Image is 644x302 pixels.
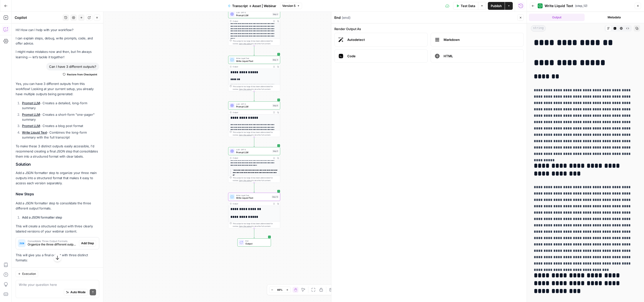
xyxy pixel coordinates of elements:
[239,43,252,45] span: Copy the output
[236,14,271,17] span: Prompt LLM
[16,201,99,211] p: Add a JSON formatter step to consolidate the three different output formats.
[233,39,279,45] div: This output is too large & has been abbreviated for review. to view the full content.
[236,105,271,108] span: Prompt LLM
[488,2,505,10] button: Publish
[254,137,255,147] g: Edge from step_6 to step_5
[16,170,99,186] p: Add a JSON formatter step to organize your three main outputs into a structured format that makes...
[233,202,271,205] div: Output
[81,241,94,245] span: Add Step
[239,134,252,136] span: Copy the output
[236,151,271,154] span: Prompt LLM
[233,131,279,136] div: This output is too large & has been abbreviated for review. to view the full content.
[272,104,279,107] div: Step 6
[233,111,271,114] div: Output
[61,71,99,77] button: Restore from Checkpoint
[236,148,271,151] span: LLM · GPT-5
[233,222,279,228] div: This output is too large & has been abbreviated for review. to view the full content.
[16,162,99,167] h2: Solution
[239,225,252,227] span: Copy the output
[22,101,40,105] a: Prompt LLM
[233,157,271,159] div: Output
[334,15,516,20] div: End
[21,112,99,122] li: - Creates a short-form "one-pager" summary
[254,91,255,101] g: Edge from step_4 to step_6
[347,54,424,58] span: Code
[21,130,99,140] li: - Combines the long-form summary with the full transcript
[587,14,642,21] button: Metadata
[21,267,99,277] li: - Detailed analysis with insights by section
[272,13,279,16] div: Step 2
[444,37,520,42] span: Markdown
[233,85,279,91] div: This output is too large & has been abbreviated for review. to view the full content.
[254,228,255,238] g: Edge from step_12 to end
[444,54,520,58] span: HTML
[16,191,99,197] h3: New Steps
[277,288,283,292] span: 69%
[233,176,279,182] div: This output is too large & has been abbreviated for review. to view the full content.
[575,4,587,8] span: ( step_12 )
[236,59,271,63] span: Write Liquid Text
[21,123,99,128] li: - Creates a blog post format
[236,194,270,197] span: Write Liquid Text
[28,240,77,242] span: Consolidate Three Output Formats
[28,242,77,247] span: Organize the three different output formats into a structured JSON object for easy access
[16,49,99,59] p: I might make mistakes now and then, but I’m always learning — let’s tackle it together!
[529,14,585,21] button: Output
[245,240,268,242] span: End
[22,124,40,128] a: Prompt LLM
[280,3,302,9] button: Version 5
[282,4,295,8] span: Version 5
[236,57,271,60] span: Write Liquid Text
[239,88,252,90] span: Copy the output
[16,224,99,234] p: This will create a structured output with three clearly labeled versions of your webinar content.
[79,240,96,246] button: Add Step
[236,11,271,14] span: LLM · GPT-5
[347,37,424,42] span: Autodetect
[16,271,38,277] button: Execution
[16,253,99,263] p: This will give you a final output with three distinct formats:
[70,290,86,294] span: Auto Mode
[22,130,47,134] a: Write Liquid Text
[22,272,36,276] span: Execution
[272,58,279,61] div: Step 4
[342,15,350,20] span: ( end )
[272,150,279,152] div: Step 5
[46,63,99,70] div: Can I have 3 different outputs?
[236,103,271,105] span: LLM · GPT-5
[491,3,502,8] span: Publish
[254,46,255,56] g: Edge from step_2 to step_4
[16,144,99,159] p: To make these 3 distinct outputs easily accessible, I'd recommend creating a final JSON step that...
[64,289,88,295] button: Auto Mode
[228,238,280,246] div: EndOutput
[233,20,271,22] div: Output
[16,27,99,33] p: Hi! How can I help with your workflow?
[16,81,99,97] p: Yes, you can have 3 different outputs from this workflow! Looking at your current setup, you alre...
[531,25,546,32] span: string
[15,15,61,20] div: Copilot
[22,113,40,116] a: Prompt LLM
[245,242,268,245] span: Output
[461,3,475,8] span: Test Data
[16,36,99,46] p: I can explain steps, debug, write prompts, code, and offer advice.
[334,26,524,31] label: Render Output As
[254,183,255,193] g: Edge from step_5 to step_12
[232,3,276,8] span: Transcript -> Asset | Webinar
[272,195,279,198] div: Step 12
[236,196,270,200] span: Write Liquid Text
[453,2,478,10] button: Test Data
[239,180,252,182] span: Copy the output
[67,72,97,76] span: Restore from Checkpoint
[225,2,279,10] button: Transcript -> Asset | Webinar
[21,101,99,110] li: - Creates a detailed, long-form summary
[22,215,62,219] strong: Add a JSON formatter step
[233,65,271,68] div: Output
[545,3,573,8] span: Write Liquid Text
